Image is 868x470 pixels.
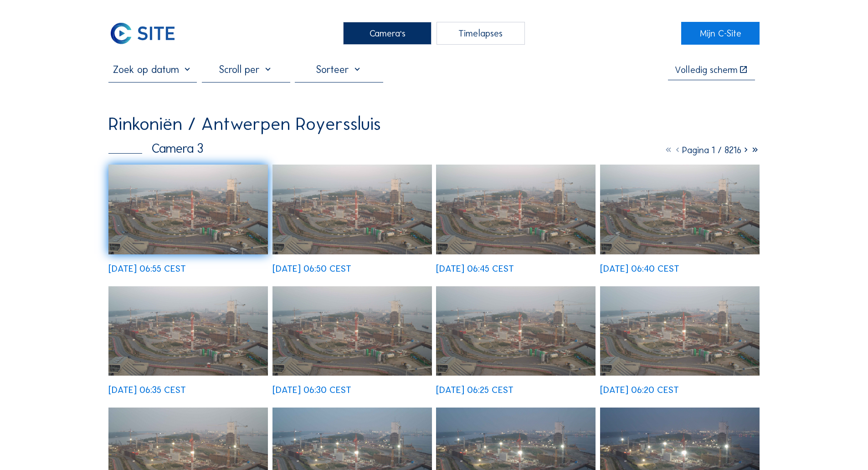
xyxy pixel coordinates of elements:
div: [DATE] 06:35 CEST [108,385,186,394]
div: Rinkoniën / Antwerpen Royerssluis [108,115,381,133]
div: [DATE] 06:20 CEST [600,385,679,394]
img: C-SITE Logo [108,22,177,45]
div: Volledig scherm [675,65,738,74]
div: [DATE] 06:55 CEST [108,264,186,273]
div: [DATE] 06:45 CEST [436,264,514,273]
div: [DATE] 06:50 CEST [272,264,351,273]
div: [DATE] 06:25 CEST [436,385,514,394]
img: image_52529918 [108,286,268,376]
input: Zoek op datum 󰅀 [108,63,197,76]
img: image_52529763 [272,286,432,376]
div: Timelapses [437,22,525,45]
div: [DATE] 06:30 CEST [272,385,351,394]
img: image_52529714 [436,286,596,376]
div: Camera 3 [108,142,204,155]
div: [DATE] 06:40 CEST [600,264,679,273]
img: image_52530068 [600,165,760,254]
span: Pagina 1 / 8216 [682,145,741,155]
a: Mijn C-Site [681,22,759,45]
img: image_52530280 [272,165,432,254]
img: image_52530237 [436,165,596,254]
img: image_52529564 [600,286,760,376]
div: Camera's [343,22,431,45]
img: image_52530430 [108,165,268,254]
a: C-SITE Logo [108,22,186,45]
